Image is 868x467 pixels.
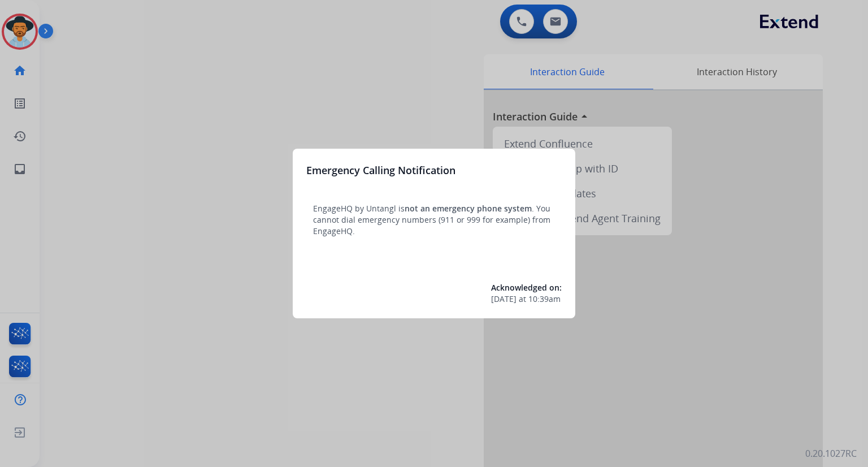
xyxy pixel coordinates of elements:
span: 10:39am [528,293,561,305]
p: EngageHQ by Untangl is . You cannot dial emergency numbers (911 or 999 for example) from EngageHQ. [313,203,555,237]
p: 0.20.1027RC [805,447,857,460]
span: [DATE] [491,293,517,305]
span: not an emergency phone system [405,203,532,214]
div: at [491,293,562,305]
h3: Emergency Calling Notification [306,162,455,178]
span: Acknowledged on: [491,282,562,293]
